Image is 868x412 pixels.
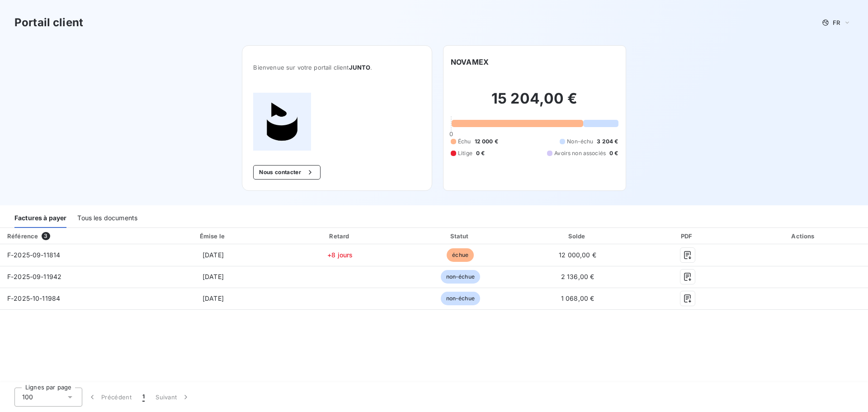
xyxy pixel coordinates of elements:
[458,149,472,157] span: Litige
[253,165,320,180] button: Nous contacter
[7,232,38,240] div: Référence
[281,232,399,241] div: Retard
[77,209,137,228] div: Tous les documents
[203,294,224,302] span: [DATE]
[475,137,498,146] span: 12 000 €
[7,294,60,302] span: F-2025-10-11984
[142,393,145,402] span: 1
[7,273,61,280] span: F-2025-09-11942
[554,149,606,157] span: Avoirs non associés
[561,273,594,280] span: 2 136,00 €
[449,130,453,137] span: 0
[150,388,196,407] button: Suivant
[137,388,150,407] button: 1
[741,232,866,241] div: Actions
[349,64,371,71] span: JUNTO
[441,292,480,305] span: non-échue
[609,149,618,157] span: 0 €
[561,294,594,302] span: 1 068,00 €
[522,232,634,241] div: Solde
[637,232,738,241] div: PDF
[451,57,489,67] h6: NOVAMEX
[149,232,278,241] div: Émise le
[7,251,60,259] span: F-2025-09-11814
[833,19,840,26] span: FR
[403,232,518,241] div: Statut
[451,90,618,117] h2: 15 204,00 €
[14,209,66,228] div: Factures à payer
[441,270,480,284] span: non-échue
[559,251,596,259] span: 12 000,00 €
[567,137,593,146] span: Non-échu
[203,251,224,259] span: [DATE]
[327,251,353,259] span: +8 jours
[597,137,618,146] span: 3 204 €
[82,388,137,407] button: Précédent
[447,248,474,262] span: échue
[14,14,83,31] h3: Portail client
[42,232,50,240] span: 3
[253,64,421,71] span: Bienvenue sur votre portail client .
[22,393,33,402] span: 100
[458,137,471,146] span: Échu
[476,149,485,157] span: 0 €
[203,273,224,280] span: [DATE]
[253,93,311,151] img: Company logo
